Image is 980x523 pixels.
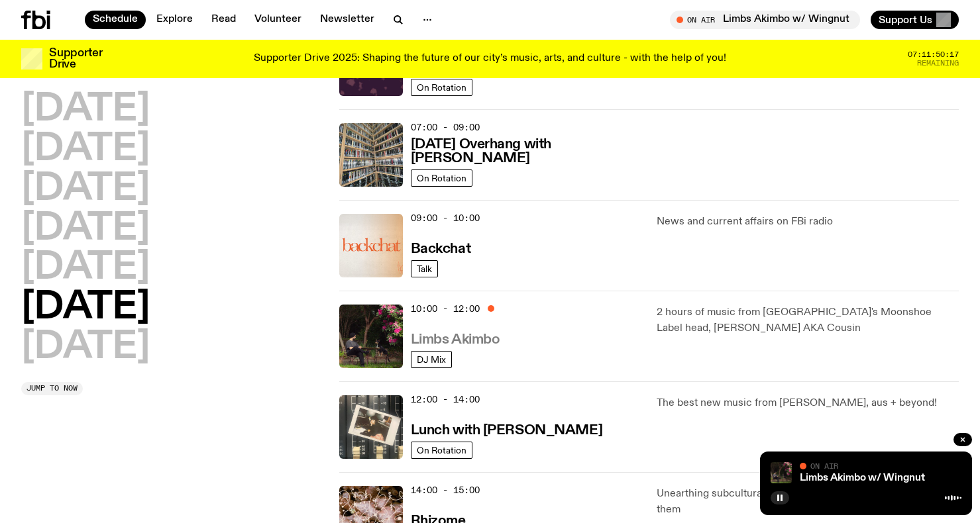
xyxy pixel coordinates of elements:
[411,484,480,497] span: 14:00 - 15:00
[417,445,466,455] span: On Rotation
[411,121,480,134] span: 07:00 - 09:00
[411,212,480,224] span: 09:00 - 10:00
[203,11,244,29] a: Read
[21,211,150,248] button: [DATE]
[411,242,470,256] h3: Backchat
[670,11,860,29] button: On AirLimbs Akimbo w/ Wingnut
[21,329,150,366] button: [DATE]
[49,48,102,70] h3: Supporter Drive
[417,263,432,273] span: Talk
[148,11,201,29] a: Explore
[417,354,446,364] span: DJ Mix
[411,351,452,368] a: DJ Mix
[657,214,959,230] p: News and current affairs on FBi radio
[411,169,472,187] a: On Rotation
[339,395,403,459] img: A polaroid of Ella Avni in the studio on top of the mixer which is also located in the studio.
[411,79,472,96] a: On Rotation
[411,442,472,459] a: On Rotation
[879,14,932,26] span: Support Us
[411,330,500,347] a: Limbs Akimbo
[917,60,959,67] span: Remaining
[800,473,925,483] a: Limbs Akimbo w/ Wingnut
[411,333,500,347] h3: Limbs Akimbo
[411,138,641,166] h3: [DATE] Overhang with [PERSON_NAME]
[908,51,959,58] span: 07:11:50:17
[657,486,959,518] p: Unearthing subcultural ecologies and the people who cultivate them
[85,11,146,29] a: Schedule
[21,131,150,168] button: [DATE]
[411,393,480,406] span: 12:00 - 14:00
[21,171,150,208] button: [DATE]
[339,305,403,368] img: Jackson sits at an outdoor table, legs crossed and gazing at a black and brown dog also sitting a...
[21,289,150,326] button: [DATE]
[411,421,602,438] a: Lunch with [PERSON_NAME]
[246,11,309,29] a: Volunteer
[312,11,382,29] a: Newsletter
[657,305,959,336] p: 2 hours of music from [GEOGRAPHIC_DATA]'s Moonshoe Label head, [PERSON_NAME] AKA Cousin
[417,82,466,92] span: On Rotation
[21,91,150,128] button: [DATE]
[411,303,480,315] span: 10:00 - 12:00
[657,395,959,411] p: The best new music from [PERSON_NAME], aus + beyond!
[339,123,403,187] img: A corner shot of the fbi music library
[411,135,641,166] a: [DATE] Overhang with [PERSON_NAME]
[771,462,792,483] img: Jackson sits at an outdoor table, legs crossed and gazing at a black and brown dog also sitting a...
[21,250,150,287] button: [DATE]
[810,461,838,470] span: On Air
[21,382,83,395] button: Jump to now
[254,53,726,65] p: Supporter Drive 2025: Shaping the future of our city’s music, arts, and culture - with the help o...
[411,240,470,256] a: Backchat
[417,173,466,183] span: On Rotation
[27,385,78,392] span: Jump to now
[411,260,438,277] a: Talk
[411,424,602,438] h3: Lunch with [PERSON_NAME]
[871,11,959,29] button: Support Us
